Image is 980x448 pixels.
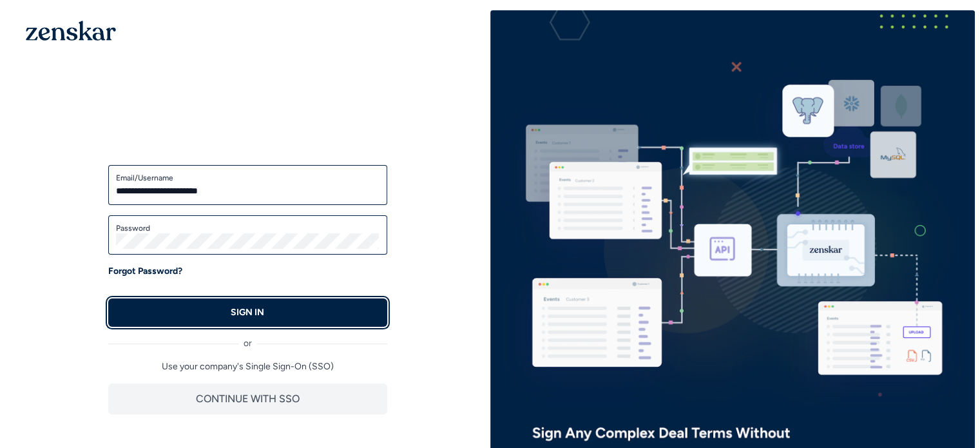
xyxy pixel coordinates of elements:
button: SIGN IN [108,298,387,327]
p: Use your company's Single Sign-On (SSO) [108,360,387,373]
button: CONTINUE WITH SSO [108,384,387,414]
label: Email/Username [116,173,380,183]
div: or [108,327,387,350]
p: SIGN IN [231,306,264,319]
img: 1OGAJ2xQqyY4LXKgY66KYq0eOWRCkrZdAb3gUhuVAqdWPZE9SRJmCz+oDMSn4zDLXe31Ii730ItAGKgCKgCCgCikA4Av8PJUP... [26,21,116,41]
label: Password [116,223,380,233]
a: Forgot Password? [108,265,182,278]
